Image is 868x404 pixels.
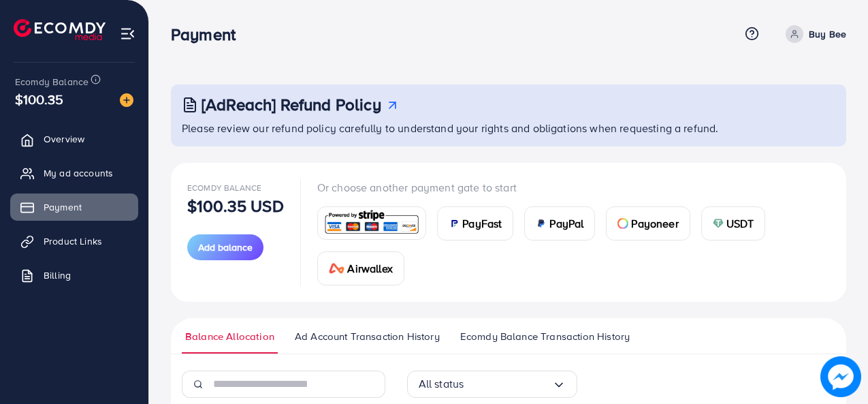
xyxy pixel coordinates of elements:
span: All status [419,373,464,394]
img: menu [120,26,135,42]
a: Billing [10,262,138,289]
a: cardPayoneer [606,206,690,240]
div: Search for option [407,371,577,398]
a: cardAirwallex [317,251,404,285]
img: card [322,208,422,238]
img: logo [14,19,106,40]
span: Product Links [44,234,102,248]
a: My ad accounts [10,159,138,187]
img: card [449,218,460,229]
span: PayFast [462,215,502,232]
img: image [120,93,133,107]
img: card [617,218,628,229]
span: USDT [726,215,754,232]
a: Product Links [10,228,138,255]
span: Billing [44,268,71,282]
span: Ecomdy Balance Transaction History [460,329,630,344]
img: card [536,218,547,229]
span: Ecomdy Balance [187,182,261,193]
span: Ad Account Transaction History [295,329,440,344]
span: Payoneer [631,215,678,232]
button: Add balance [187,234,263,260]
p: Buy Bee [809,26,846,42]
span: Payment [44,200,82,214]
a: card [317,206,427,240]
span: Overview [44,132,84,146]
input: Search for option [464,373,551,394]
p: $100.35 USD [187,198,284,214]
a: Payment [10,193,138,221]
span: $100.35 [15,89,63,109]
span: My ad accounts [44,166,113,180]
p: Or choose another payment gate to start [317,179,830,196]
img: card [713,218,724,229]
span: PayPal [549,215,583,232]
a: cardUSDT [701,206,766,240]
span: Airwallex [347,260,392,277]
span: Ecomdy Balance [15,75,89,89]
p: Please review our refund policy carefully to understand your rights and obligations when requesti... [182,120,838,136]
a: Overview [10,125,138,153]
img: card [329,263,345,274]
span: Add balance [198,240,253,254]
a: cardPayPal [524,206,595,240]
h3: [AdReach] Refund Policy [202,95,381,114]
a: Buy Bee [780,25,846,43]
h3: Payment [171,25,246,44]
a: cardPayFast [437,206,513,240]
img: image [820,356,861,397]
span: Balance Allocation [185,329,274,344]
